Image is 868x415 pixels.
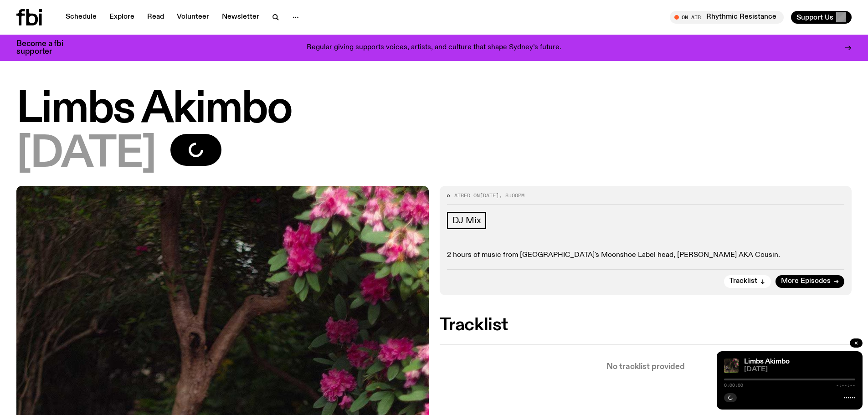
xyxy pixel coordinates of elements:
span: [DATE] [480,192,499,199]
span: Aired on [454,192,480,199]
img: Jackson sits at an outdoor table, legs crossed and gazing at a black and brown dog also sitting a... [724,359,739,373]
span: 0:00:00 [724,383,743,388]
a: Read [142,11,169,24]
a: Newsletter [216,11,265,24]
span: More Episodes [781,278,831,285]
a: Volunteer [171,11,215,24]
p: Regular giving supports voices, artists, and culture that shape Sydney’s future. [307,44,561,52]
h3: Become a fbi supporter [16,40,75,56]
a: Schedule [60,11,102,24]
span: Tracklist [729,278,757,285]
a: More Episodes [776,275,844,288]
span: [DATE] [16,134,156,175]
span: DJ Mix [452,215,481,225]
button: On AirRhythmic Resistance [670,11,784,24]
span: [DATE] [744,366,855,373]
button: Tracklist [724,275,771,288]
h2: Tracklist [440,317,852,333]
a: Explore [104,11,140,24]
a: Limbs Akimbo [744,358,790,365]
button: Support Us [791,11,852,24]
p: No tracklist provided [440,363,852,371]
a: DJ Mix [447,212,487,229]
p: 2 hours of music from [GEOGRAPHIC_DATA]'s Moonshoe Label head, [PERSON_NAME] AKA Cousin. [447,251,845,260]
span: , 8:00pm [499,192,524,199]
span: Support Us [796,13,833,21]
span: -:--:-- [836,383,855,388]
h1: Limbs Akimbo [16,89,852,130]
